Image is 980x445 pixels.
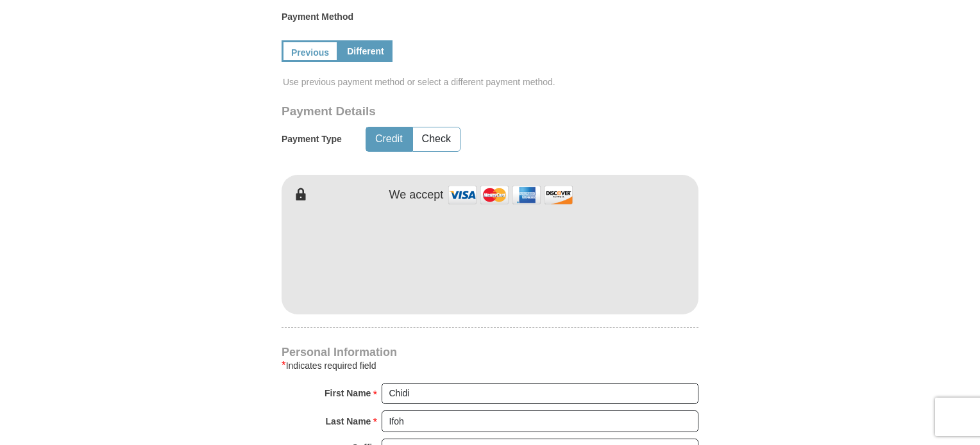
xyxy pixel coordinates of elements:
[282,40,339,62] a: Previous
[282,358,698,373] div: Indicates required field
[282,10,698,29] label: Payment Method
[339,40,393,62] a: Different
[366,127,412,151] button: Credit
[326,412,371,430] strong: Last Name
[282,104,609,119] h3: Payment Details
[282,347,698,357] h4: Personal Information
[446,181,575,209] img: credit cards accepted
[282,134,342,145] h5: Payment Type
[325,384,371,402] strong: First Name
[283,76,700,88] span: Use previous payment method or select a different payment method.
[413,127,460,151] button: Check
[389,188,444,202] h4: We accept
